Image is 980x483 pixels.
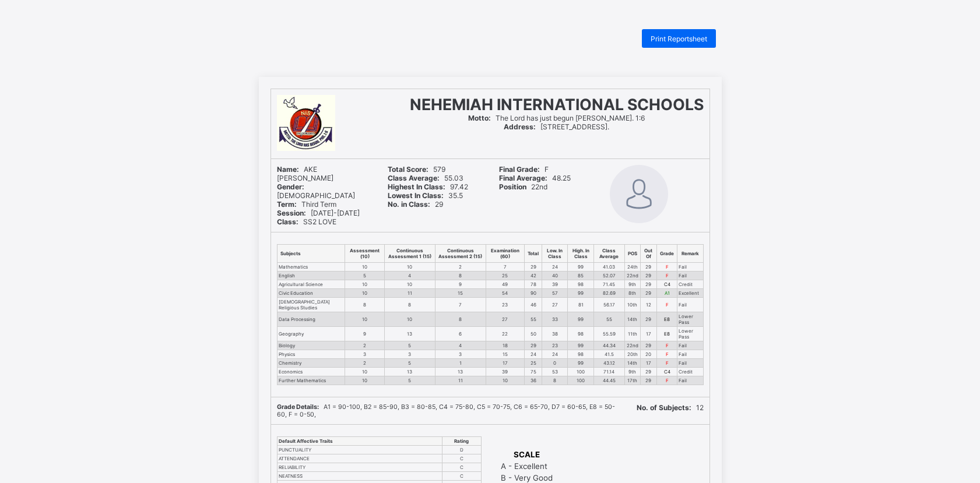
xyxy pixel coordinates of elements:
[277,165,333,182] span: AKE [PERSON_NAME]
[657,341,677,350] td: F
[388,165,445,174] span: 579
[677,245,703,263] th: Remark
[277,327,345,341] td: Geography
[499,182,547,191] span: 22nd
[277,200,336,209] span: Third Term
[624,359,640,368] td: 14th
[657,368,677,376] td: C4
[500,461,553,471] td: A - Excellent
[677,272,703,280] td: Fail
[624,312,640,327] td: 14th
[568,327,594,341] td: 98
[542,298,568,312] td: 27
[640,368,657,376] td: 29
[486,341,525,350] td: 18
[442,446,481,454] td: D
[624,245,640,263] th: POS
[593,312,624,327] td: 55
[385,263,435,272] td: 10
[640,263,657,272] td: 29
[525,359,542,368] td: 25
[640,272,657,280] td: 29
[410,95,704,114] span: NEHEMIAH INTERNATIONAL SCHOOLS
[442,463,481,472] td: C
[677,350,703,359] td: Fail
[624,272,640,280] td: 22nd
[277,209,360,217] span: [DATE]-[DATE]
[277,359,345,368] td: Chemistry
[637,403,704,412] span: 12
[345,368,385,376] td: 10
[640,298,657,312] td: 12
[525,263,542,272] td: 29
[345,263,385,272] td: 10
[593,350,624,359] td: 41.5
[504,122,536,131] b: Address:
[277,341,345,350] td: Biology
[385,312,435,327] td: 10
[677,280,703,289] td: Credit
[277,472,442,481] td: NEATNESS
[468,114,645,122] span: The Lord has just begun [PERSON_NAME]. 1:6
[277,454,442,463] td: ATTENDANCE
[345,272,385,280] td: 5
[593,327,624,341] td: 55.59
[435,263,486,272] td: 2
[525,368,542,376] td: 75
[435,272,486,280] td: 8
[542,312,568,327] td: 33
[677,289,703,298] td: Excellent
[277,298,345,312] td: [DEMOGRAPHIC_DATA] Religious Studies
[345,312,385,327] td: 10
[593,341,624,350] td: 44.34
[277,446,442,454] td: PUNCTUALITY
[486,280,525,289] td: 49
[435,245,486,263] th: Continuous Assessment 2 (15)
[435,359,486,368] td: 1
[593,245,624,263] th: Class Average
[568,312,594,327] td: 99
[568,376,594,385] td: 100
[651,34,707,43] span: Print Reportsheet
[568,368,594,376] td: 100
[542,350,568,359] td: 24
[624,327,640,341] td: 11th
[542,368,568,376] td: 53
[593,272,624,280] td: 52.07
[486,298,525,312] td: 23
[385,245,435,263] th: Continuous Assessment 1 (15)
[677,298,703,312] td: Fail
[657,350,677,359] td: F
[542,341,568,350] td: 23
[568,298,594,312] td: 81
[385,376,435,385] td: 5
[677,376,703,385] td: Fail
[385,280,435,289] td: 10
[525,312,542,327] td: 55
[435,350,486,359] td: 3
[277,245,345,263] th: Subjects
[593,376,624,385] td: 44.45
[388,182,468,191] span: 97.42
[435,289,486,298] td: 15
[657,327,677,341] td: E8
[657,289,677,298] td: A1
[277,368,345,376] td: Economics
[388,191,463,200] span: 35.5
[435,368,486,376] td: 13
[345,376,385,385] td: 10
[277,312,345,327] td: Data Processing
[486,312,525,327] td: 27
[624,368,640,376] td: 9th
[277,289,345,298] td: Civic Education
[568,263,594,272] td: 99
[525,341,542,350] td: 29
[435,280,486,289] td: 9
[640,376,657,385] td: 29
[677,341,703,350] td: Fail
[385,368,435,376] td: 13
[677,359,703,368] td: Fail
[593,289,624,298] td: 82.69
[624,341,640,350] td: 22nd
[277,209,306,217] b: Session:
